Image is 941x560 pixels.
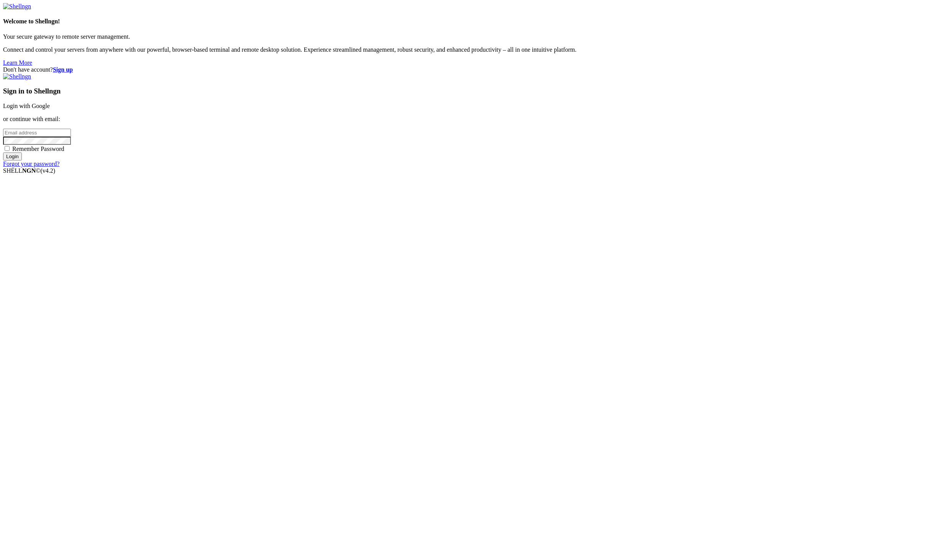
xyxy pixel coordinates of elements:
b: NGN [22,167,36,174]
span: SHELL © [3,167,55,174]
span: 4.2.0 [41,167,56,174]
a: Learn More [3,59,32,66]
a: Login with Google [3,103,50,109]
img: Shellngn [3,73,31,80]
span: Remember Password [12,146,64,152]
div: Don't have account? [3,66,938,73]
p: Connect and control your servers from anywhere with our powerful, browser-based terminal and remo... [3,46,938,53]
a: Sign up [53,66,73,73]
input: Login [3,152,22,160]
a: Forgot your password? [3,160,59,167]
h3: Sign in to Shellngn [3,87,938,95]
input: Remember Password [5,146,10,151]
input: Email address [3,129,71,137]
p: Your secure gateway to remote server management. [3,33,938,40]
h4: Welcome to Shellngn! [3,18,938,25]
img: Shellngn [3,3,31,10]
p: or continue with email: [3,116,938,123]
